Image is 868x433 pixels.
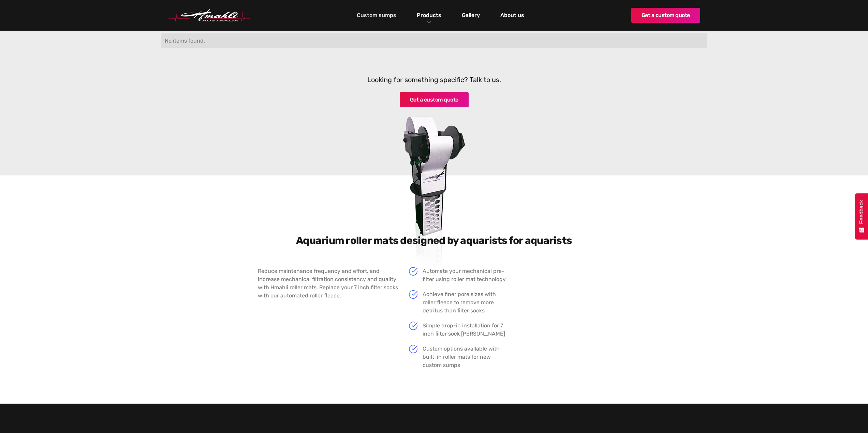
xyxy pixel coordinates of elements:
li: Automate your mechanical pre-filter using roller mat technology [409,267,507,283]
a: Gallery [460,10,482,21]
a: About us [499,10,526,21]
li: Custom options available with built-in roller mats for new custom sumps [409,345,507,369]
div: No items found. [165,37,704,45]
li: Achieve finer pore sizes with roller fleece to remove more detritus than filter socks [409,290,507,315]
img: Roller Mats [334,99,535,279]
h3: Aquarium roller mats designed by aquarists for aquarists [258,234,610,247]
a: Products [415,10,443,20]
span: Feedback [858,200,865,224]
p: Reduce maintenance frequency and effort, and increase mechanical filtration consistency and quali... [258,267,399,300]
li: Simple drop-in installation for 7 inch filter sock [PERSON_NAME] [409,322,507,338]
button: Feedback - Show survey [855,193,868,239]
h5: Looking for something specific? Talk to us. [303,76,565,84]
img: Hmahli Australia Logo [168,9,250,22]
a: Custom sumps [355,10,398,21]
a: home [168,9,250,22]
a: Get a custom quote [400,92,469,107]
a: Get a custom quote [631,8,700,23]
